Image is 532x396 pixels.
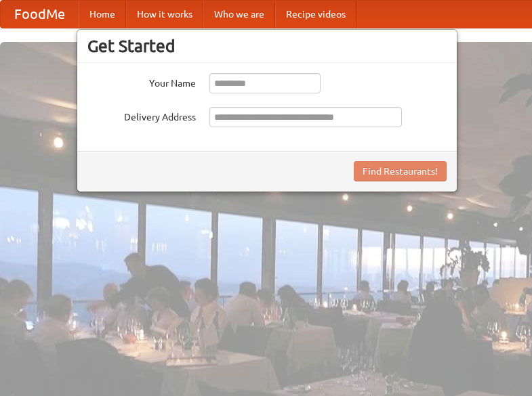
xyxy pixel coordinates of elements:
[126,1,203,28] a: How it works
[275,1,356,28] a: Recipe videos
[1,1,79,28] a: FoodMe
[79,1,126,28] a: Home
[87,107,196,124] label: Delivery Address
[87,36,447,56] h3: Get Started
[87,73,196,90] label: Your Name
[203,1,275,28] a: Who we are
[354,161,447,181] button: Find Restaurants!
